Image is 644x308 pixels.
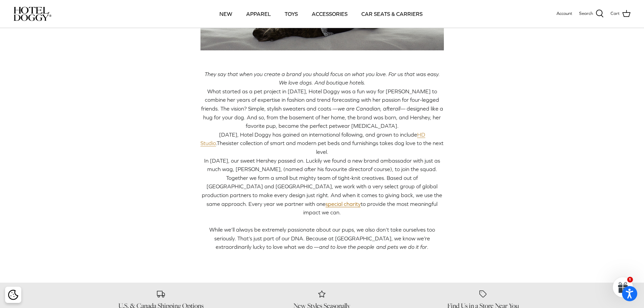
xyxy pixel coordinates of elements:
span: sister collection of smart and modern pet beds and furnishings takes dog love to the next level. [226,140,444,155]
img: Cookie policy [8,290,18,300]
span: and to love the people and pets we do it for [319,244,427,250]
span: They say that when you create a brand you should focus on what you love. For us that was easy. We... [205,71,440,86]
span: . [427,244,428,250]
span: Search [579,10,593,17]
span: While we’ll always be extremely passionate about our pups, we also don’t take ourselves too serio... [209,227,435,250]
span: In [DATE], our sweet Hershey passed on. Luckily we found a new brand ambassador with just as much... [204,158,440,172]
span: of course [368,166,390,172]
span: Cart [611,10,620,17]
div: Cookie policy [5,287,21,303]
a: TOYS [279,2,304,25]
span: [DATE], Hotel Doggy has gained an international following, and grown to include . [200,132,425,147]
span: What started as a pet project in [DATE], Hotel Doggy was a fun way for [PERSON_NAME] to combine h... [201,88,439,112]
a: special charity [326,201,361,207]
a: Search [579,9,604,18]
a: Cart [611,9,630,18]
div: Primary navigation [100,2,542,25]
span: — designed like a hug for your dog. And so, from the basement of her home, the brand was born, an... [203,105,443,129]
img: hoteldoggycom [14,7,51,21]
a: ACCESSORIES [306,2,354,25]
a: Account [556,10,572,17]
a: APPAREL [240,2,277,25]
a: CAR SEATS & CARRIERS [355,2,429,25]
button: Cookie policy [7,289,19,301]
span: The [217,140,226,146]
span: we are Canadian, afterall [338,105,400,112]
span: Account [556,11,572,16]
a: NEW [213,2,238,25]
